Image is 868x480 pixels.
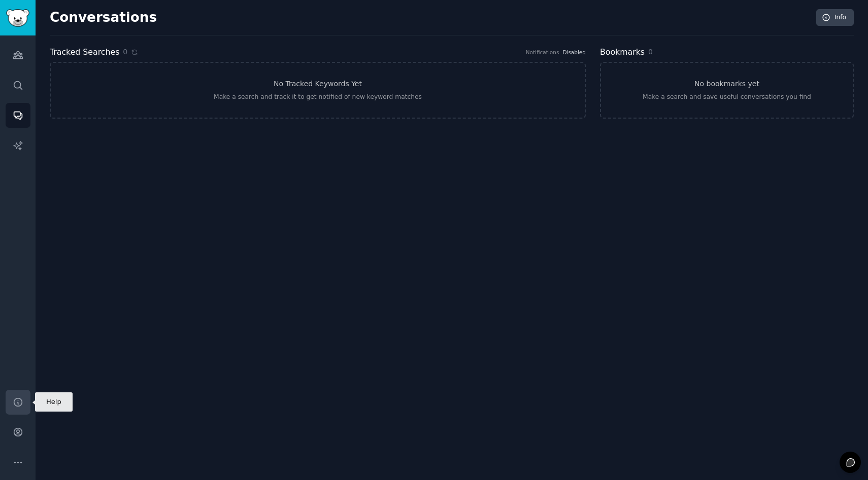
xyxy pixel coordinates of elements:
img: GummySearch logo [6,9,29,27]
a: Info [816,9,854,26]
h2: Tracked Searches [50,46,119,59]
h3: No Tracked Keywords Yet [274,79,362,89]
div: Make a search and save useful conversations you find [643,93,811,102]
span: 0 [648,48,653,56]
h2: Bookmarks [600,46,645,59]
a: No bookmarks yetMake a search and save useful conversations you find [600,62,854,119]
div: Notifications [526,49,559,56]
span: 0 [123,47,127,57]
div: Make a search and track it to get notified of new keyword matches [214,93,422,102]
h3: No bookmarks yet [694,79,759,89]
a: Disabled [562,49,586,55]
a: No Tracked Keywords YetMake a search and track it to get notified of new keyword matches [50,62,586,119]
h2: Conversations [50,10,157,26]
